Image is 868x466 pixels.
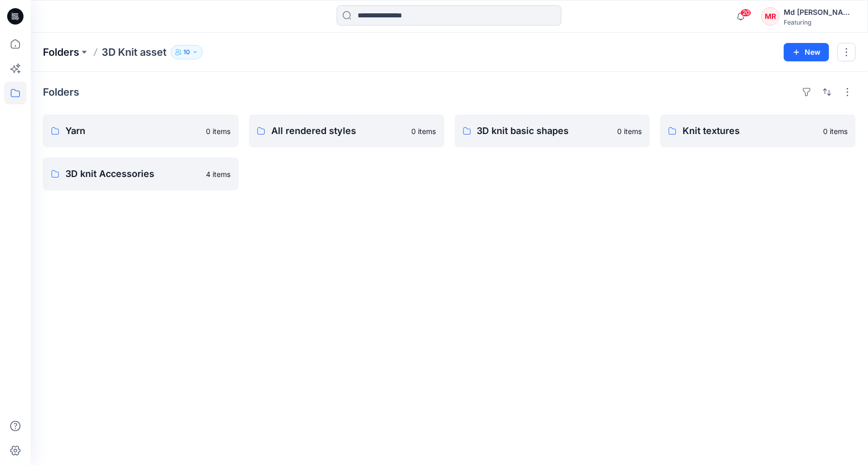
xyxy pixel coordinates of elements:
[43,45,79,59] a: Folders
[102,45,167,59] p: 3D Knit asset
[206,169,230,180] p: 4 items
[477,124,612,138] p: 3D knit basic shapes
[660,115,856,147] a: Knit textures0 items
[65,124,200,138] p: Yarn
[43,158,239,190] a: 3D knit Accessories4 items
[455,115,650,147] a: 3D knit basic shapes0 items
[784,6,855,18] div: Md [PERSON_NAME][DEMOGRAPHIC_DATA]
[206,126,230,137] p: 0 items
[784,18,855,26] div: Featuring
[617,126,642,137] p: 0 items
[249,115,444,147] a: All rendered styles0 items
[683,124,817,138] p: Knit textures
[761,7,780,26] div: MR
[271,124,406,138] p: All rendered styles
[412,126,436,137] p: 0 items
[740,9,752,17] span: 20
[43,86,79,98] h4: Folders
[65,167,200,181] p: 3D knit Accessories
[784,43,829,61] button: New
[823,126,848,137] p: 0 items
[183,47,190,58] p: 10
[171,45,203,59] button: 10
[43,115,239,147] a: Yarn0 items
